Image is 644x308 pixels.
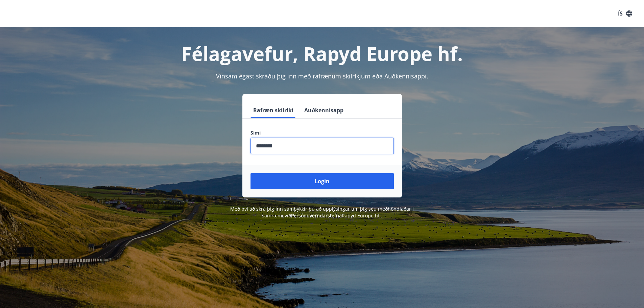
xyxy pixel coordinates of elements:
[302,102,346,118] button: Auðkennisapp
[251,173,394,189] button: Login
[251,129,394,136] label: Sími
[291,212,342,219] a: Persónuverndarstefna
[216,72,428,80] span: Vinsamlegast skráðu þig inn með rafrænum skilríkjum eða Auðkennisappi.
[87,41,557,66] h1: Félagavefur, Rapyd Europe hf.
[251,102,296,118] button: Rafræn skilríki
[230,206,414,219] span: Með því að skrá þig inn samþykkir þú að upplýsingar um þig séu meðhöndlaðar í samræmi við Rapyd E...
[614,7,636,20] button: ÍS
